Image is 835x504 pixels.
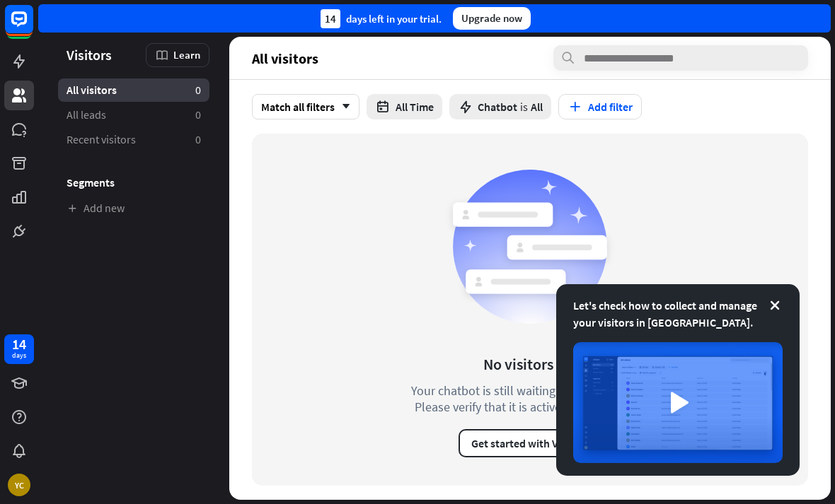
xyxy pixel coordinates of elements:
[335,102,350,111] i: arrow_down
[531,100,543,114] span: All
[453,7,531,30] div: Upgrade now
[67,132,136,147] span: Recent visitors
[173,48,200,61] span: Learn
[385,382,675,415] div: Your chatbot is still waiting for its first visitor. Please verify that it is active and accessible.
[58,175,209,189] h3: Segments
[558,94,642,119] button: Add filter
[8,474,30,496] div: YC
[67,47,112,63] span: Visitors
[252,94,359,119] div: Match all filters
[252,50,318,66] span: All visitors
[321,9,442,28] div: days left in your trial.
[459,429,601,457] button: Get started with Visitors
[321,9,340,28] div: 14
[367,94,442,119] button: All Time
[4,334,34,364] a: 14 days
[195,83,201,98] aside: 0
[58,197,209,220] a: Add new
[11,6,54,48] button: Open LiveChat chat widget
[195,132,201,147] aside: 0
[195,107,201,122] aside: 0
[520,100,528,114] span: is
[483,354,577,374] div: No visitors yet
[12,351,26,361] div: days
[67,107,106,122] span: All leads
[478,100,517,114] span: Chatbot
[573,342,783,463] img: image
[573,297,783,331] div: Let's check how to collect and manage your visitors in [GEOGRAPHIC_DATA].
[67,83,117,98] span: All visitors
[58,103,209,127] a: All leads 0
[58,128,209,151] a: Recent visitors 0
[12,338,26,351] div: 14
